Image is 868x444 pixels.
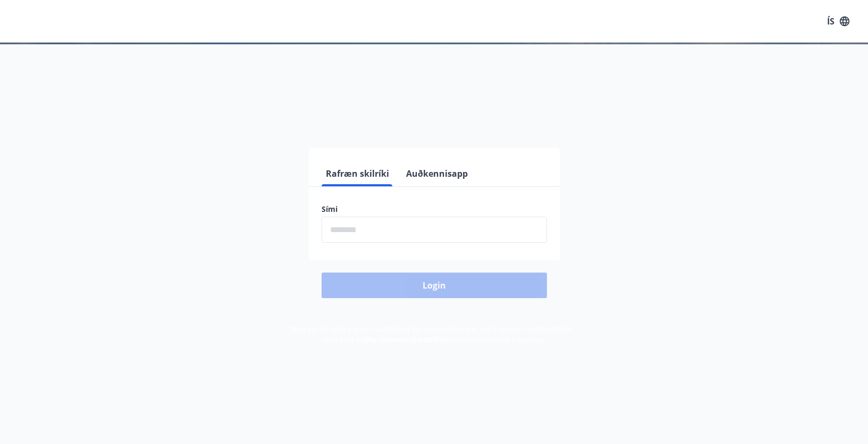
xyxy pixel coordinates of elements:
a: Persónuverndarstefna [366,334,446,344]
h1: Félagavefur, Starfsmannafélag Kópavogs [64,64,804,104]
label: Sími [322,204,547,215]
button: Auðkennisapp [402,161,472,186]
span: Vinsamlegast skráðu þig inn með rafrænum skilríkjum eða Auðkennisappi. [267,113,601,126]
button: ÍS [821,12,855,31]
button: Rafræn skilríki [322,161,393,186]
span: Með því að skrá þig inn samþykkir þú að upplýsingar um þig séu meðhöndlaðar í samræmi við Starfsm... [290,324,578,344]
